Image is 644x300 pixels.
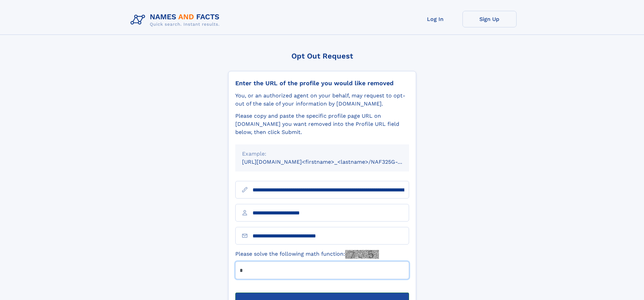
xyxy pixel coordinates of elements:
div: Please copy and paste the specific profile page URL on [DOMAIN_NAME] you want removed into the Pr... [235,112,409,136]
div: You, or an authorized agent on your behalf, may request to opt-out of the sale of your informatio... [235,92,409,108]
div: Enter the URL of the profile you would like removed [235,79,409,87]
a: Log In [408,11,462,27]
a: Sign Up [462,11,517,27]
div: Opt Out Request [228,52,416,60]
label: Please solve the following math function: [235,250,379,259]
small: [URL][DOMAIN_NAME]<firstname>_<lastname>/NAF325G-xxxxxxxx [242,159,422,165]
div: Example: [242,150,402,158]
img: Logo Names and Facts [128,11,225,29]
